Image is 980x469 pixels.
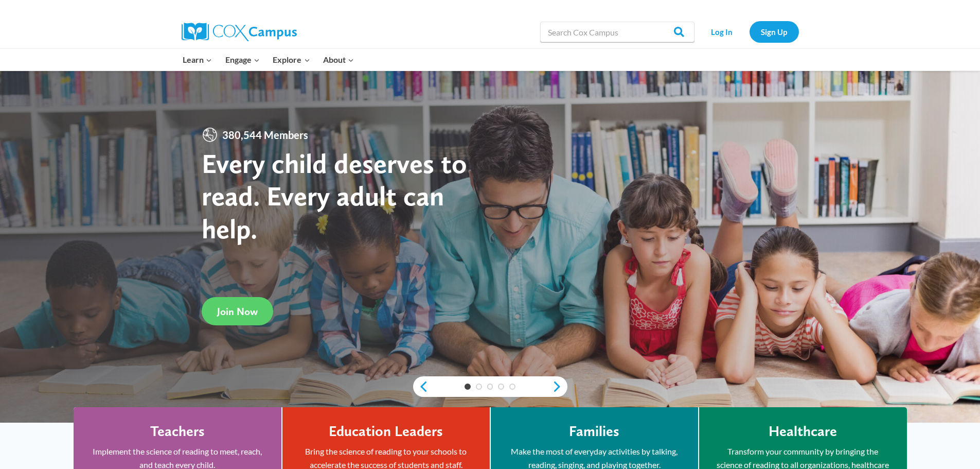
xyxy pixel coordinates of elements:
[217,305,258,318] span: Join Now
[750,21,799,42] a: Sign Up
[323,53,354,66] span: About
[176,49,361,71] nav: Primary Navigation
[150,423,205,440] h4: Teachers
[413,380,429,393] a: previous
[202,147,467,245] strong: Every child deserves to read. Every adult can help.
[569,423,619,440] h4: Families
[413,376,567,397] div: content slider buttons
[202,297,273,325] a: Join Now
[498,384,504,390] a: 4
[769,423,837,440] h4: Healthcare
[183,53,212,66] span: Learn
[552,380,567,393] a: next
[182,23,297,41] img: Cox Campus
[273,53,310,66] span: Explore
[329,423,443,440] h4: Education Leaders
[476,384,482,390] a: 2
[700,21,799,42] nav: Secondary Navigation
[218,127,312,143] span: 380,544 Members
[700,21,744,42] a: Log In
[225,53,260,66] span: Engage
[465,384,471,390] a: 1
[509,384,515,390] a: 5
[540,22,694,42] input: Search Cox Campus
[487,384,493,390] a: 3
